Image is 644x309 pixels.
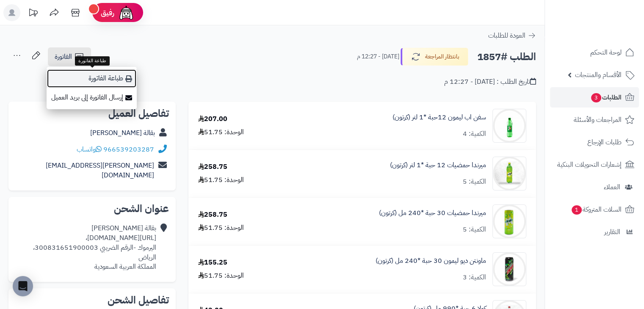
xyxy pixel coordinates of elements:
[550,222,639,242] a: التقارير
[198,223,244,233] div: الوحدة: 51.75
[488,30,536,41] a: العودة للطلبات
[46,160,154,180] a: [PERSON_NAME][EMAIL_ADDRESS][DOMAIN_NAME]
[401,48,468,66] button: بانتظار المراجعة
[574,114,622,126] span: المراجعات والأسئلة
[444,77,536,87] div: تاريخ الطلب : [DATE] - 12:27 م
[550,199,639,220] a: السلات المتروكة1
[550,42,639,63] a: لوحة التحكم
[557,159,622,171] span: إشعارات التحويلات البنكية
[101,8,114,18] span: رفيق
[376,256,486,266] a: ماونتن ديو ليمون 30 حبة *240 مل (كرتون)
[55,52,72,62] span: الفاتورة
[198,114,227,124] div: 207.00
[47,88,137,107] a: إرسال الفاتورة إلى بريد العميل
[590,47,622,58] span: لوحة التحكم
[493,109,526,143] img: 1747540828-789ab214-413e-4ccd-b32f-1699f0bc-90x90.jpg
[103,144,154,154] a: 966539203287
[488,30,525,41] span: العودة للطلبات
[550,110,639,130] a: المراجعات والأسئلة
[493,252,526,286] img: 1747589449-eEOsKJiB4F4Qma4ScYfF0w0O3YO6UDZQ-90x90.jpg
[493,204,526,238] img: 1747566616-1481083d-48b6-4b0f-b89f-c8f09a39-90x90.jpg
[198,271,244,281] div: الوحدة: 51.75
[575,69,622,81] span: الأقسام والمنتجات
[590,91,622,103] span: الطلبات
[550,132,639,152] a: طلبات الإرجاع
[493,157,526,190] img: 1747566256-XP8G23evkchGmxKUr8YaGb2gsq2hZno4-90x90.jpg
[587,136,622,148] span: طلبات الإرجاع
[463,273,486,282] div: الكمية: 3
[604,181,620,193] span: العملاء
[572,205,582,215] span: 1
[586,6,636,24] img: logo-2.png
[463,225,486,235] div: الكمية: 5
[550,154,639,175] a: إشعارات التحويلات البنكية
[390,160,486,170] a: ميرندا حمضيات 12 حبة *1 لتر (كرتون)
[118,4,135,21] img: ai-face.png
[198,258,227,268] div: 155.25
[604,226,620,238] span: التقارير
[77,144,102,154] a: واتساب
[198,175,244,185] div: الوحدة: 51.75
[591,93,601,102] span: 3
[90,128,155,138] a: بقالة [PERSON_NAME]
[22,4,44,23] a: تحديثات المنصة
[571,204,622,215] span: السلات المتروكة
[15,204,169,214] h2: عنوان الشحن
[379,208,486,218] a: ميرندا حمضيات 30 حبة *240 مل (كرتون)
[48,47,91,66] a: الفاتورة
[47,69,137,88] a: طباعة الفاتورة
[550,87,639,108] a: الطلبات3
[477,48,536,66] h2: الطلب #1857
[13,276,33,296] div: Open Intercom Messenger
[198,210,227,220] div: 258.75
[15,295,169,305] h2: تفاصيل الشحن
[75,56,110,66] div: طباعة الفاتورة
[198,127,244,137] div: الوحدة: 51.75
[15,223,156,272] div: بقالة [PERSON_NAME] [URL][DOMAIN_NAME]، اليرموك -الرقم الضريبي 300831651900003، الرياض المملكة ال...
[392,113,486,122] a: سفن اب ليمون 12حبة *1 لتر (كرتون)
[15,108,169,119] h2: تفاصيل العميل
[550,177,639,197] a: العملاء
[198,162,227,172] div: 258.75
[463,177,486,187] div: الكمية: 5
[463,129,486,139] div: الكمية: 4
[357,52,399,61] small: [DATE] - 12:27 م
